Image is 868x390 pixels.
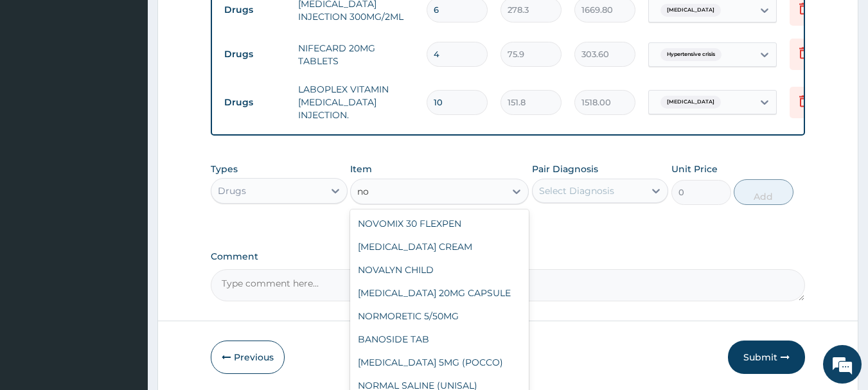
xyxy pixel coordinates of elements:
label: Comment [211,251,806,262]
span: [MEDICAL_DATA] [660,4,721,17]
td: Drugs [218,91,292,114]
div: [MEDICAL_DATA] 20MG CAPSULE [350,281,529,305]
label: Pair Diagnosis [532,163,598,175]
button: Previous [211,341,285,374]
div: Chat with us now [67,72,216,89]
label: Types [211,164,238,175]
button: Add [734,179,793,205]
textarea: Type your message and hit 'Enter' [6,256,245,301]
span: We're online! [75,114,177,244]
div: NOVOMIX 30 FLEXPEN [350,212,529,235]
div: [MEDICAL_DATA] 5MG (POCCO) [350,351,529,374]
td: Drugs [218,42,292,66]
span: Hypertensive crisis [660,48,722,61]
div: BANOSIDE TAB [350,328,529,351]
label: Unit Price [671,163,718,175]
div: Drugs [218,184,246,197]
button: Submit [728,341,805,374]
td: LABOPLEX VITAMIN [MEDICAL_DATA] INJECTION. [292,76,420,128]
span: [MEDICAL_DATA] [660,96,721,109]
div: NOVALYN CHILD [350,258,529,281]
td: NIFECARD 20MG TABLETS [292,35,420,74]
img: d_794563401_company_1708531726252_794563401 [24,64,52,96]
div: Minimize live chat window [211,6,242,37]
div: [MEDICAL_DATA] CREAM [350,235,529,258]
label: Item [350,163,372,175]
div: Select Diagnosis [539,184,614,197]
div: NORMORETIC 5/50MG [350,305,529,328]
